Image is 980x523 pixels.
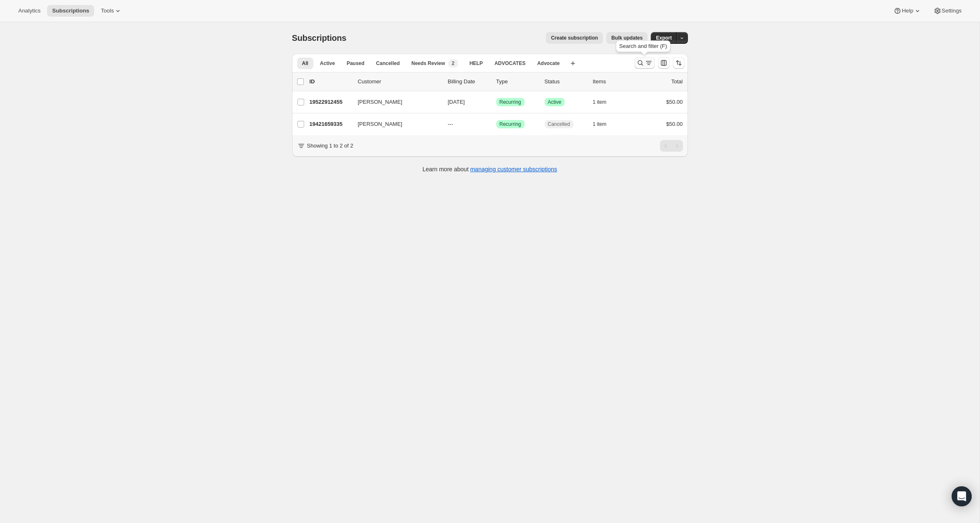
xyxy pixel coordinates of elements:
[671,78,682,86] p: Total
[310,78,683,86] div: IDCustomerBilling DateTypeStatusItemsTotal
[666,121,683,127] span: $50.00
[551,35,598,41] span: Create subscription
[422,165,557,173] p: Learn more about
[470,60,483,67] span: HELP
[537,60,560,67] span: Advocate
[500,99,521,105] span: Recurring
[593,121,607,128] span: 1 item
[902,8,913,14] span: Help
[673,57,685,69] button: Sort the results
[18,8,40,14] span: Analytics
[96,5,127,17] button: Tools
[635,57,655,69] button: Search and filter results
[666,99,683,105] span: $50.00
[593,118,616,130] button: 1 item
[347,60,365,67] span: Paused
[292,33,347,43] span: Subscriptions
[310,78,351,86] p: ID
[448,78,490,86] p: Billing Date
[448,99,465,105] span: [DATE]
[101,8,114,14] span: Tools
[52,8,89,14] span: Subscriptions
[496,78,538,86] div: Type
[358,120,402,128] span: [PERSON_NAME]
[658,57,670,69] button: Customize table column order and visibility
[660,140,683,152] nav: Pagination
[606,32,647,44] button: Bulk updates
[353,118,436,131] button: [PERSON_NAME]
[353,95,436,109] button: [PERSON_NAME]
[310,96,683,108] div: 19522912455[PERSON_NAME][DATE]SuccessRecurringSuccessActive1 item$50.00
[448,121,453,127] span: ---
[358,98,402,106] span: [PERSON_NAME]
[593,96,616,108] button: 1 item
[888,5,926,17] button: Help
[548,121,570,128] span: Cancelled
[546,32,603,44] button: Create subscription
[942,8,962,14] span: Settings
[611,35,642,41] span: Bulk updates
[310,120,351,128] p: 19421659335
[320,60,335,67] span: Active
[470,166,557,173] a: managing customer subscriptions
[495,60,525,67] span: ADVOCATES
[47,5,94,17] button: Subscriptions
[358,78,441,86] p: Customer
[545,78,586,86] p: Status
[411,60,445,67] span: Needs Review
[566,58,580,69] button: Create new view
[928,5,967,17] button: Settings
[310,118,683,130] div: 19421659335[PERSON_NAME]---SuccessRecurringCancelled1 item$50.00
[548,99,562,105] span: Active
[307,142,353,150] p: Showing 1 to 2 of 2
[452,60,455,67] span: 2
[593,99,607,105] span: 1 item
[656,35,672,41] span: Export
[13,5,45,17] button: Analytics
[376,60,400,67] span: Cancelled
[651,32,677,44] button: Export
[952,486,972,506] div: Open Intercom Messenger
[593,78,635,86] div: Items
[310,98,351,106] p: 19522912455
[302,60,308,67] span: All
[500,121,521,128] span: Recurring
